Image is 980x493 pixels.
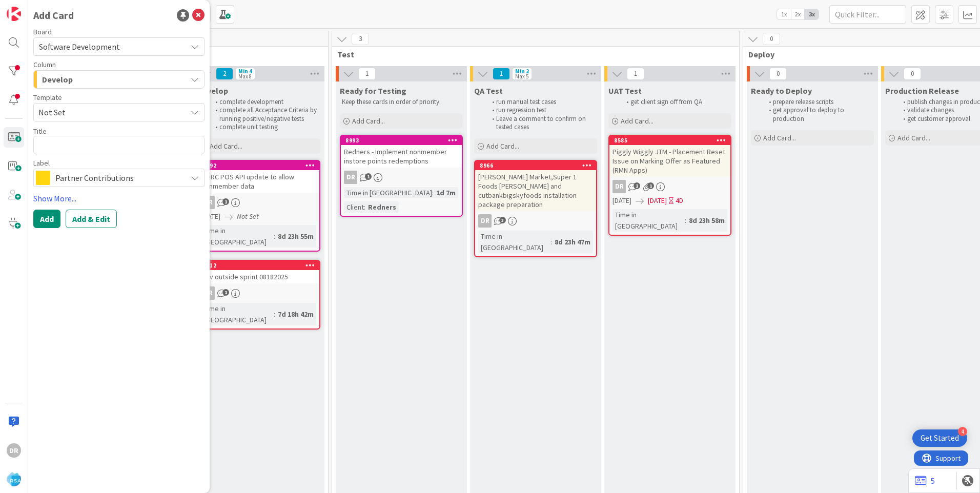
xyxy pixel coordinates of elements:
[203,162,319,169] div: 8992
[475,161,596,170] div: 8966
[475,161,596,211] div: 8966[PERSON_NAME] Market,Super 1 Foods [PERSON_NAME] and cutbankbigskyfoods installation package ...
[274,231,275,242] span: :
[676,195,683,206] div: 4D
[885,86,959,96] span: Production Release
[7,443,21,458] div: DR
[763,106,872,123] li: get approval to deploy to production
[612,180,626,193] div: DR
[198,161,319,170] div: 8992
[515,69,529,74] div: Min 2
[478,214,492,228] div: DR
[275,309,316,320] div: 7d 18h 42m
[550,236,552,248] span: :
[805,9,819,19] span: 3x
[904,68,921,80] span: 0
[237,212,259,221] i: Not Set
[201,303,274,325] div: Time in [GEOGRAPHIC_DATA]
[493,68,510,80] span: 1
[609,145,730,177] div: Piggly Wiggly JTM - Placement Reset Issue on Marking Offer as Featured (RMN Apps)
[791,9,805,19] span: 2x
[777,9,791,19] span: 1x
[274,309,275,320] span: :
[198,261,319,270] div: 9012
[552,236,593,248] div: 8d 23h 47m
[33,61,56,68] span: Column
[275,231,316,242] div: 8d 23h 55m
[474,86,503,96] span: QA Test
[7,472,21,486] img: avatar
[341,145,462,168] div: Redners - Implement nonmember instore points redemptions
[337,49,726,59] span: Test
[341,136,462,168] div: 8993Redners - Implement nonmember instore points redemptions
[33,127,47,136] label: Title
[769,68,787,80] span: 0
[198,196,319,209] div: DR
[198,261,319,283] div: 9012Dev outside sprint 08182025
[216,68,233,80] span: 2
[66,210,117,228] button: Add & Edit
[921,433,959,443] div: Get Started
[344,187,432,198] div: Time in [GEOGRAPHIC_DATA]
[210,141,242,151] span: Add Card...
[201,225,274,248] div: Time in [GEOGRAPHIC_DATA]
[39,42,120,52] span: Software Development
[365,173,372,180] span: 1
[478,231,550,253] div: Time in [GEOGRAPHIC_DATA]
[648,195,667,206] span: [DATE]
[486,106,596,114] li: run regression test
[7,7,21,21] img: Visit kanbanzone.com
[210,98,319,106] li: complete development
[763,133,796,142] span: Add Card...
[238,69,252,74] div: Min 4
[344,171,357,184] div: DR
[352,33,369,45] span: 3
[210,106,319,123] li: complete all Acceptance Criteria by running positive/negative tests
[340,135,463,217] a: 8993Redners - Implement nonmember instore points redemptionsDRTime in [GEOGRAPHIC_DATA]:1d 7mClie...
[627,68,644,80] span: 1
[342,98,461,106] p: Keep these cards in order of priority.
[486,115,596,132] li: Leave a comment to confirm on tested cases
[197,260,320,330] a: 9012Dev outside sprint 08182025DRTime in [GEOGRAPHIC_DATA]:7d 18h 42m
[499,217,506,223] span: 3
[358,68,376,80] span: 1
[198,270,319,283] div: Dev outside sprint 08182025
[486,98,596,106] li: run manual test cases
[365,201,399,213] div: Redners
[515,74,528,79] div: Max 5
[197,160,320,252] a: 8992RORC POS API update to allow nonmember dataDR[DATE]Not SetTime in [GEOGRAPHIC_DATA]:8d 23h 55m
[647,182,654,189] span: 1
[608,86,642,96] span: UAT Test
[475,214,596,228] div: DR
[33,28,52,35] span: Board
[345,137,462,144] div: 8993
[609,136,730,145] div: 8585
[42,73,73,86] span: Develop
[201,211,220,222] span: [DATE]
[621,116,654,126] span: Add Card...
[912,429,967,447] div: Open Get Started checklist, remaining modules: 4
[210,123,319,131] li: complete unit testing
[751,86,812,96] span: Ready to Deploy
[33,8,74,23] div: Add Card
[763,33,780,45] span: 0
[897,133,930,142] span: Add Card...
[480,162,596,169] div: 8966
[33,192,205,204] a: Show More...
[341,136,462,145] div: 8993
[198,161,319,193] div: 8992RORC POS API update to allow nonmember data
[686,215,727,226] div: 8d 23h 58m
[222,198,229,205] span: 1
[33,210,60,228] button: Add
[203,262,319,269] div: 9012
[38,106,179,119] span: Not Set
[915,475,935,487] a: 5
[198,286,319,300] div: DR
[33,70,205,89] button: Develop
[474,160,597,257] a: 8966[PERSON_NAME] Market,Super 1 Foods [PERSON_NAME] and cutbankbigskyfoods installation package ...
[434,187,458,198] div: 1d 7m
[829,5,906,24] input: Quick Filter...
[608,135,731,236] a: 8585Piggly Wiggly JTM - Placement Reset Issue on Marking Offer as Featured (RMN Apps)DR[DATE][DAT...
[614,137,730,144] div: 8585
[685,215,686,226] span: :
[958,427,967,436] div: 4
